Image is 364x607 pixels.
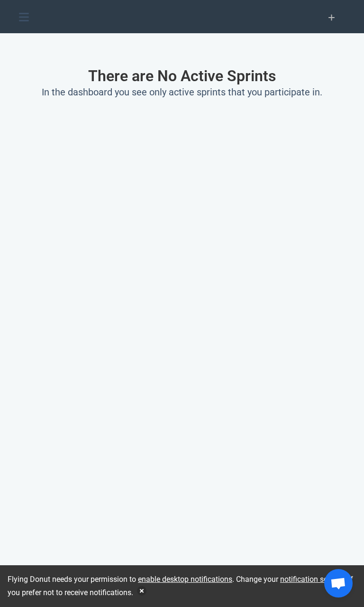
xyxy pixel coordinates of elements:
[8,575,232,584] span: Flying Donut needs your permission to
[280,575,346,584] a: notification settings
[324,569,353,598] div: Chat abierto
[138,575,232,584] a: enable desktop notifications
[34,86,330,98] h2: In the dashboard you see only active sprints that you participate in.
[34,67,330,84] h1: There are No Active Sprints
